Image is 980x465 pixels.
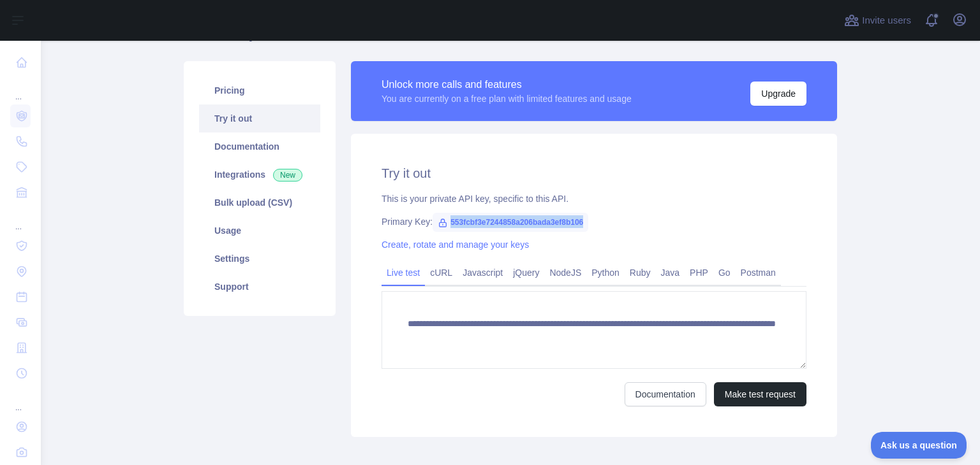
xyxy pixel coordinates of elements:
a: Settings [199,245,320,273]
a: Postman [736,262,781,283]
a: Documentation [625,382,706,406]
a: Support [199,273,320,301]
a: Javascript [457,262,508,283]
a: Ruby [625,262,656,283]
button: Invite users [842,10,914,31]
a: Try it out [199,104,320,132]
h2: Try it out [382,164,806,182]
a: Java [656,262,685,283]
div: ... [10,387,31,413]
a: PHP [685,262,713,283]
a: cURL [425,262,457,283]
iframe: Toggle Customer Support [871,432,967,459]
div: Primary Key: [382,215,806,228]
button: Make test request [714,382,806,406]
a: NodeJS [544,262,586,283]
a: Live test [382,262,425,283]
div: You are currently on a free plan with limited features and usage [382,92,632,105]
div: Unlock more calls and features [382,77,632,92]
a: Python [586,262,625,283]
div: This is your private API key, specific to this API. [382,192,806,205]
button: Upgrade [750,82,806,106]
a: Bulk upload (CSV) [199,189,320,217]
a: Go [713,262,736,283]
a: Create, rotate and manage your keys [382,240,529,250]
span: New [273,169,302,182]
a: Documentation [199,132,320,161]
div: ... [10,206,31,232]
a: Pricing [199,76,320,104]
span: 553fcbf3e7244858a206bada3ef8b106 [433,213,588,232]
a: Integrations New [199,161,320,189]
span: Invite users [862,13,911,28]
div: ... [10,76,31,102]
a: Usage [199,217,320,245]
a: jQuery [508,262,544,283]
